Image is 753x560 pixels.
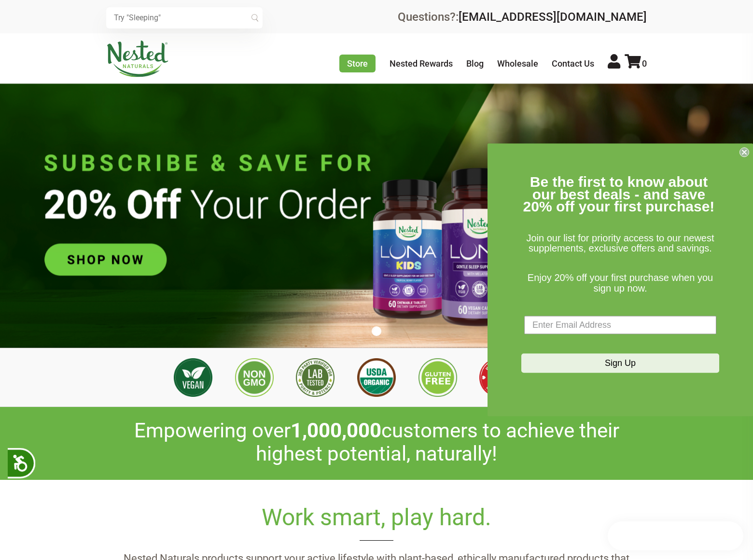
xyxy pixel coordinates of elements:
span: Enjoy 20% off your first purchase when you sign up now. [528,272,713,294]
a: Store [339,55,376,72]
span: Join our list for priority access to our newest supplements, exclusive offers and savings. [526,233,714,254]
div: FLYOUT Form [488,143,753,416]
input: Enter Email Address [524,316,716,335]
img: Vegan [174,358,212,397]
span: Be the first to know about our best deals - and save 20% off your first purchase! [523,174,715,214]
img: 3rd Party Lab Tested [296,358,335,397]
a: Blog [466,58,484,69]
img: Nested Naturals [106,41,169,77]
button: 1 of 1 [372,326,381,336]
img: Made with Love [479,358,518,397]
a: Wholesale [497,58,538,69]
img: Gluten Free [418,358,457,397]
button: Sign Up [521,354,719,373]
div: Questions?: [398,11,647,23]
h2: Work smart, play hard. [106,504,647,541]
img: USDA Organic [357,358,396,397]
a: Nested Rewards [390,58,453,69]
input: Try "Sleeping" [106,7,263,28]
button: Close dialog [739,147,749,157]
iframe: Button to open loyalty program pop-up [608,521,743,550]
a: Contact Us [552,58,594,69]
span: 0 [642,58,647,69]
a: [EMAIL_ADDRESS][DOMAIN_NAME] [459,10,647,24]
h2: Empowering over customers to achieve their highest potential, naturally! [106,419,647,466]
a: 0 [625,58,647,69]
span: 1,000,000 [291,419,381,442]
img: Non GMO [235,358,274,397]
